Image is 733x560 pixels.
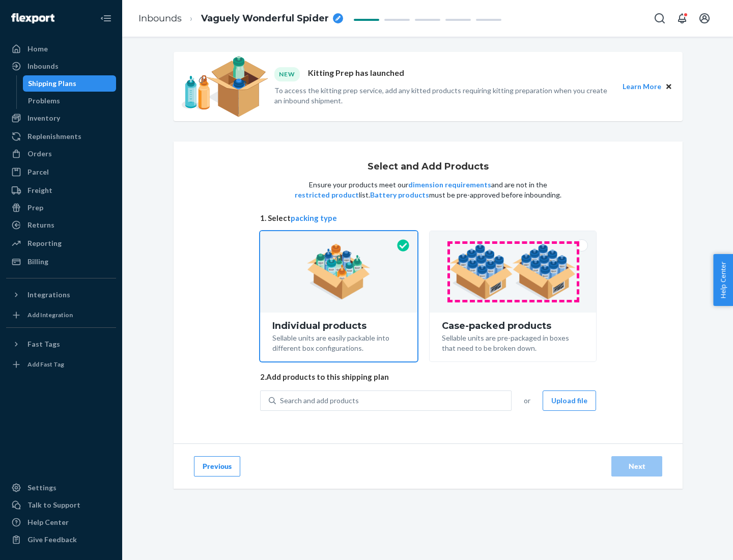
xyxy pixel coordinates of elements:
button: Give Feedback [6,531,116,548]
span: 1. Select [260,213,596,223]
span: 2. Add products to this shipping plan [260,372,596,382]
button: Help Center [713,254,733,306]
h1: Select and Add Products [368,162,489,172]
span: Vaguely Wonderful Spider [201,12,329,25]
div: Home [27,44,48,54]
a: Settings [6,480,116,496]
div: Search and add products [280,396,359,406]
div: Give Feedback [27,535,77,545]
p: Kitting Prep has launched [308,67,404,81]
div: Billing [27,257,48,267]
p: Ensure your products meet our and are not in the list. must be pre-approved before inbounding. [294,180,562,200]
button: Open Search Box [650,8,670,29]
a: Orders [6,146,116,162]
img: Flexport logo [11,13,54,23]
div: Shipping Plans [28,78,76,89]
button: Battery products [370,190,429,200]
div: Add Fast Tag [27,360,64,369]
div: Problems [28,96,60,106]
ol: breadcrumbs [130,4,351,34]
div: Add Integration [27,311,73,319]
button: Open notifications [672,8,692,29]
a: Reporting [6,235,116,251]
button: Learn More [623,81,661,92]
div: Talk to Support [27,500,80,510]
div: Individual products [272,321,405,331]
div: Reporting [27,238,62,248]
a: Freight [6,182,116,199]
a: Replenishments [6,128,116,145]
div: Freight [27,185,52,195]
div: Integrations [27,290,70,300]
button: restricted product [295,190,359,200]
button: Previous [194,456,240,477]
div: Replenishments [27,131,81,142]
div: Prep [27,203,43,213]
div: NEW [274,67,300,81]
img: case-pack.59cecea509d18c883b923b81aeac6d0b.png [449,244,576,300]
a: Returns [6,217,116,233]
a: Inbounds [138,13,182,24]
a: Parcel [6,164,116,180]
div: Returns [27,220,54,230]
a: Billing [6,254,116,270]
a: Inbounds [6,58,116,74]
button: dimension requirements [408,180,491,190]
a: Talk to Support [6,497,116,513]
button: packing type [291,213,337,223]
div: Fast Tags [27,339,60,349]
button: Open account menu [694,8,715,29]
button: Fast Tags [6,336,116,352]
a: Inventory [6,110,116,126]
div: Settings [27,483,57,493]
a: Prep [6,200,116,216]
a: Add Fast Tag [6,356,116,373]
a: Problems [23,93,117,109]
button: Close Navigation [96,8,116,29]
div: Next [620,461,654,471]
button: Close [663,81,674,92]
div: Sellable units are pre-packaged in boxes that need to be broken down. [442,331,584,353]
div: Help Center [27,517,69,527]
img: individual-pack.facf35554cb0f1810c75b2bd6df2d64e.png [307,244,371,300]
button: Upload file [543,390,596,411]
span: or [524,396,530,406]
div: Inbounds [27,61,59,71]
a: Help Center [6,514,116,530]
p: To access the kitting prep service, add any kitted products requiring kitting preparation when yo... [274,86,613,106]
div: Orders [27,149,52,159]
a: Shipping Plans [23,75,117,92]
a: Home [6,41,116,57]
button: Integrations [6,287,116,303]
div: Sellable units are easily packable into different box configurations. [272,331,405,353]
button: Next [611,456,662,477]
div: Parcel [27,167,49,177]
a: Add Integration [6,307,116,323]
div: Inventory [27,113,60,123]
div: Case-packed products [442,321,584,331]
